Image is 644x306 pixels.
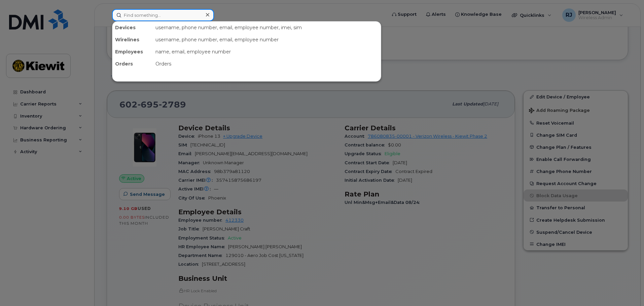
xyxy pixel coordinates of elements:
iframe: Messenger Launcher [615,277,639,301]
div: name, email, employee number [153,46,381,58]
div: Orders [112,58,153,70]
div: username, phone number, email, employee number [153,34,381,46]
div: username, phone number, email, employee number, imei, sim [153,21,381,34]
input: Find something... [112,9,214,21]
div: Devices [112,21,153,34]
div: Wirelines [112,34,153,46]
div: Employees [112,46,153,58]
div: Orders [153,58,381,70]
